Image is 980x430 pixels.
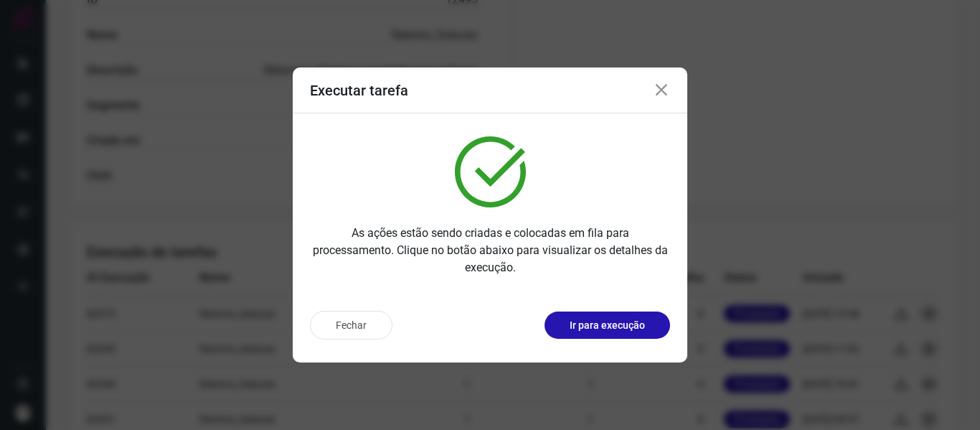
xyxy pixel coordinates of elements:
p: Ir para execução [570,318,645,333]
h3: Executar tarefa [310,82,408,99]
button: Ir para execução [545,312,670,339]
button: Fechar [310,311,392,340]
img: verified.svg [455,136,526,207]
p: As ações estão sendo criadas e colocadas em fila para processamento. Clique no botão abaixo para ... [310,225,670,276]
